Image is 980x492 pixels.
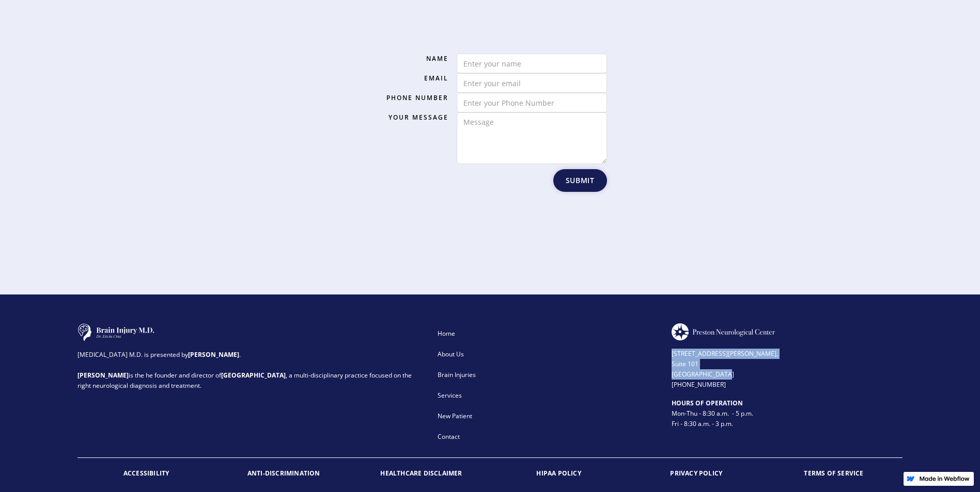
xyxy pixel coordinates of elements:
[438,349,658,359] div: About Us
[77,371,129,380] strong: [PERSON_NAME]
[432,406,663,427] a: New Patient
[221,371,286,380] strong: [GEOGRAPHIC_DATA]
[919,476,970,481] img: Made in Webflow
[438,370,658,380] div: Brain Injuries
[374,112,448,123] label: Your Message
[765,458,903,489] a: TERMS OF SERVICE
[672,398,903,429] div: Mon-Thu - 8:30 a.m. - 5 p.m. Fri - 8:30 a.m. - 3 p.m.
[432,323,663,344] a: Home
[457,54,607,73] input: Enter your name
[380,469,462,478] strong: HEALTHCARE DISCLAIMER
[352,458,490,489] a: HEALTHCARE DISCLAIMER
[438,411,658,421] div: New Patient
[77,458,215,489] a: ACCESSIBILITY
[438,432,658,442] div: Contact
[432,344,663,365] a: About Us
[628,458,765,489] a: PRIVACY POLICY
[374,54,607,192] form: Email Form
[432,385,663,406] a: Services
[374,73,448,84] label: Email
[432,427,663,447] a: Contact
[457,93,607,112] input: Enter your Phone Number
[123,469,169,478] strong: ACCESSIBILITY
[553,169,607,192] input: Submit
[374,54,448,64] label: Name
[374,93,448,103] label: Phone Number
[672,399,743,407] strong: HOURS OF OPERATION ‍
[457,73,607,93] input: Enter your email
[672,340,903,390] div: [STREET_ADDRESS][PERSON_NAME], Suite 101 [GEOGRAPHIC_DATA] [PHONE_NUMBER]
[215,458,352,489] a: ANTI-DISCRIMINATION
[670,469,722,478] strong: PRIVACY POLICY
[432,365,663,385] a: Brain Injuries
[536,469,581,478] strong: HIPAA POLICY
[804,469,863,478] strong: TERMS OF SERVICE
[247,469,320,478] strong: ANTI-DISCRIMINATION
[77,341,424,391] div: [MEDICAL_DATA] M.D. is presented by . is the he founder and director of , a multi-disciplinary pr...
[438,390,658,401] div: Services
[490,458,628,489] a: HIPAA POLICY
[438,329,658,339] div: Home
[188,350,239,359] strong: [PERSON_NAME]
